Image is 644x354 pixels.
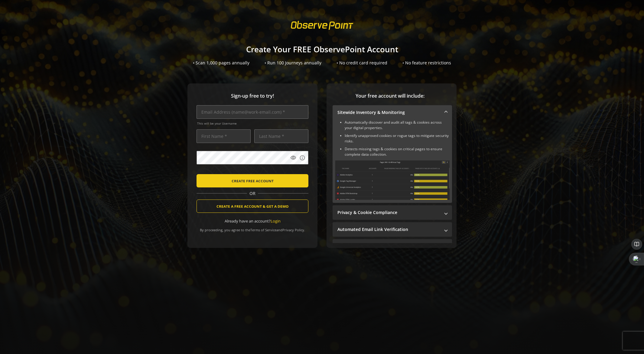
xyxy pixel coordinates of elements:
mat-expansion-panel-header: Performance Monitoring with Web Vitals [333,239,452,254]
button: CREATE A FREE ACCOUNT & GET A DEMO [197,200,308,213]
span: This will be your Username [197,121,308,125]
input: First Name * [197,129,251,143]
input: Email Address (name@work-email.com) * [197,105,308,119]
span: OR [247,190,258,196]
mat-panel-title: Automated Email Link Verification [337,226,440,232]
mat-icon: visibility [290,155,296,161]
li: Automatically discover and audit all tags & cookies across your digital properties. [345,120,450,131]
li: Detects missing tags & cookies on critical pages to ensure complete data collection. [345,146,450,157]
div: • Scan 1,000 pages annually [193,60,249,66]
a: Terms of Service [250,228,276,232]
img: Sitewide Inventory & Monitoring [335,160,450,200]
span: CREATE A FREE ACCOUNT & GET A DEMO [216,201,288,212]
span: CREATE FREE ACCOUNT [232,175,274,186]
li: Identify unapproved cookies or rogue tags to mitigate security risks. [345,133,450,144]
a: Login [271,218,281,224]
mat-expansion-panel-header: Privacy & Cookie Compliance [333,205,452,220]
button: CREATE FREE ACCOUNT [197,174,308,187]
span: Sign-up free to try! [197,93,308,99]
div: • No credit card required [337,60,387,66]
mat-panel-title: Privacy & Cookie Compliance [337,209,440,216]
input: Last Name * [254,129,308,143]
mat-icon: info [299,155,305,161]
span: Your free account will include: [333,93,447,99]
div: • No feature restrictions [402,60,451,66]
mat-expansion-panel-header: Sitewide Inventory & Monitoring [333,105,452,120]
a: Privacy Policy [282,228,304,232]
div: Sitewide Inventory & Monitoring [333,120,452,203]
div: Already have an account? [197,218,308,224]
mat-expansion-panel-header: Automated Email Link Verification [333,222,452,237]
div: • Run 100 Journeys annually [265,60,321,66]
mat-panel-title: Sitewide Inventory & Monitoring [337,109,440,115]
div: By proceeding, you agree to the and . [197,224,308,232]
